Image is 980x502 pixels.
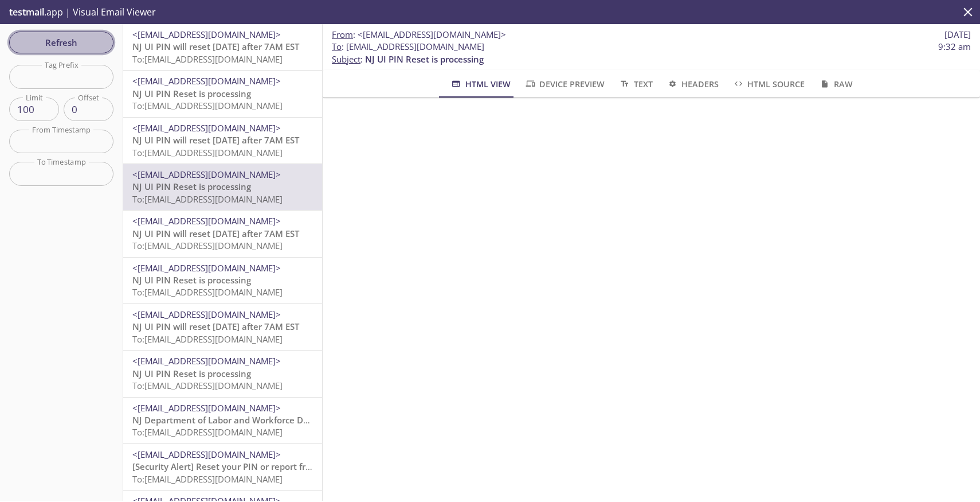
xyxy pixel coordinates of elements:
span: HTML Source [732,77,805,91]
div: <[EMAIL_ADDRESS][DOMAIN_NAME]>[Security Alert] Reset your PIN or report fraudTo:[EMAIL_ADDRESS][D... [123,444,322,490]
span: NJ UI PIN will reset [DATE] after 7AM EST [132,41,299,52]
span: To: [EMAIL_ADDRESS][DOMAIN_NAME] [132,426,283,438]
span: From [332,29,353,40]
span: <[EMAIL_ADDRESS][DOMAIN_NAME]> [132,402,281,414]
span: Headers [667,77,719,91]
span: To: [EMAIL_ADDRESS][DOMAIN_NAME] [132,333,283,345]
button: Refresh [9,32,113,53]
span: NJ UI PIN Reset is processing [132,181,251,192]
div: <[EMAIL_ADDRESS][DOMAIN_NAME]>NJ UI PIN will reset [DATE] after 7AM ESTTo:[EMAIL_ADDRESS][DOMAIN_... [123,24,322,70]
span: To: [EMAIL_ADDRESS][DOMAIN_NAME] [132,286,283,298]
span: HTML View [450,77,510,91]
span: <[EMAIL_ADDRESS][DOMAIN_NAME]> [132,169,281,180]
span: To: [EMAIL_ADDRESS][DOMAIN_NAME] [132,147,283,158]
div: <[EMAIL_ADDRESS][DOMAIN_NAME]>NJ UI PIN will reset [DATE] after 7AM ESTTo:[EMAIL_ADDRESS][DOMAIN_... [123,211,322,256]
div: <[EMAIL_ADDRESS][DOMAIN_NAME]>NJ UI PIN will reset [DATE] after 7AM ESTTo:[EMAIL_ADDRESS][DOMAIN_... [123,304,322,350]
span: NJ UI PIN Reset is processing [132,88,251,99]
span: NJ UI PIN will reset [DATE] after 7AM EST [132,134,299,146]
span: To: [EMAIL_ADDRESS][DOMAIN_NAME] [132,380,283,391]
span: To: [EMAIL_ADDRESS][DOMAIN_NAME] [132,100,283,111]
span: : [332,29,506,41]
span: NJ UI PIN Reset is processing [132,274,251,286]
span: NJ UI PIN will reset [DATE] after 7AM EST [132,228,299,239]
span: Device Preview [524,77,605,91]
div: <[EMAIL_ADDRESS][DOMAIN_NAME]>NJ Department of Labor and Workforce Development Account Registrati... [123,398,322,443]
div: <[EMAIL_ADDRESS][DOMAIN_NAME]>NJ UI PIN will reset [DATE] after 7AM ESTTo:[EMAIL_ADDRESS][DOMAIN_... [123,118,322,164]
span: [DATE] [944,29,971,41]
span: <[EMAIL_ADDRESS][DOMAIN_NAME]> [132,122,281,134]
span: : [EMAIL_ADDRESS][DOMAIN_NAME] [332,41,484,53]
span: NJ UI PIN Reset is processing [132,368,251,379]
span: To: [EMAIL_ADDRESS][DOMAIN_NAME] [132,473,283,485]
span: To: [EMAIL_ADDRESS][DOMAIN_NAME] [132,240,283,251]
span: To: [EMAIL_ADDRESS][DOMAIN_NAME] [132,53,283,65]
span: NJ Department of Labor and Workforce Development Account Registration [132,414,442,426]
span: 9:32 am [938,41,971,53]
span: NJ UI PIN will reset [DATE] after 7AM EST [132,321,299,332]
span: <[EMAIL_ADDRESS][DOMAIN_NAME]> [132,449,281,460]
span: To [332,41,342,52]
span: <[EMAIL_ADDRESS][DOMAIN_NAME]> [132,262,281,274]
span: <[EMAIL_ADDRESS][DOMAIN_NAME]> [132,29,281,40]
span: Text [618,77,652,91]
span: Refresh [18,35,104,50]
span: testmail [9,6,44,18]
div: <[EMAIL_ADDRESS][DOMAIN_NAME]>NJ UI PIN Reset is processingTo:[EMAIL_ADDRESS][DOMAIN_NAME] [123,351,322,396]
div: <[EMAIL_ADDRESS][DOMAIN_NAME]>NJ UI PIN Reset is processingTo:[EMAIL_ADDRESS][DOMAIN_NAME] [123,71,322,116]
span: NJ UI PIN Reset is processing [365,53,484,65]
span: <[EMAIL_ADDRESS][DOMAIN_NAME]> [132,75,281,87]
span: <[EMAIL_ADDRESS][DOMAIN_NAME]> [132,215,281,227]
span: <[EMAIL_ADDRESS][DOMAIN_NAME]> [132,309,281,320]
span: <[EMAIL_ADDRESS][DOMAIN_NAME]> [358,29,506,40]
span: Subject [332,53,360,65]
p: : [332,41,971,65]
span: To: [EMAIL_ADDRESS][DOMAIN_NAME] [132,193,283,205]
div: <[EMAIL_ADDRESS][DOMAIN_NAME]>NJ UI PIN Reset is processingTo:[EMAIL_ADDRESS][DOMAIN_NAME] [123,258,322,303]
div: <[EMAIL_ADDRESS][DOMAIN_NAME]>NJ UI PIN Reset is processingTo:[EMAIL_ADDRESS][DOMAIN_NAME] [123,164,322,210]
span: [Security Alert] Reset your PIN or report fraud [132,461,322,472]
span: Raw [818,77,852,91]
span: <[EMAIL_ADDRESS][DOMAIN_NAME]> [132,355,281,367]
